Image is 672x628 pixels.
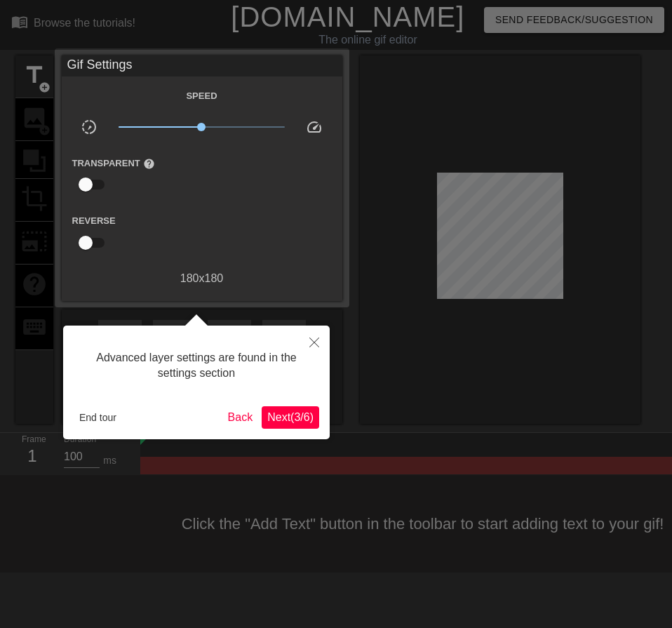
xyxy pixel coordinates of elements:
button: Back [222,406,259,429]
button: End tour [74,407,122,428]
button: Close [299,326,330,358]
span: Next ( 3 / 6 ) [267,411,314,423]
button: Next [262,406,319,429]
div: Advanced layer settings are found in the settings section [74,336,319,396]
